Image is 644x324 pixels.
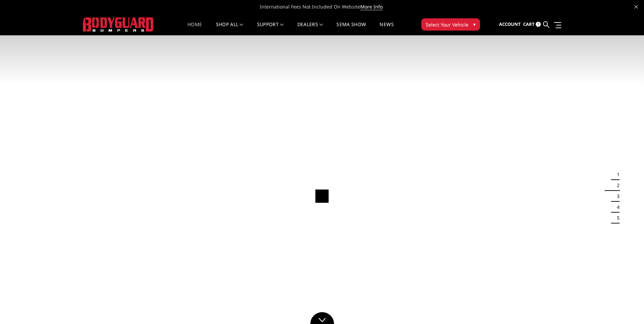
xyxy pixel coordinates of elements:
button: 1 of 5 [613,169,620,180]
span: Cart [523,21,535,27]
a: Dealers [297,22,323,35]
button: Select Your Vehicle [421,18,480,31]
a: SEMA Show [336,22,366,35]
a: Support [257,22,284,35]
span: Select Your Vehicle [426,21,468,28]
span: 7 [536,22,541,27]
img: BODYGUARD BUMPERS [83,17,154,31]
a: More Info [360,3,383,10]
button: 4 of 5 [613,202,620,213]
a: Cart 7 [523,15,541,34]
a: News [380,22,393,35]
a: shop all [216,22,243,35]
button: 5 of 5 [613,213,620,223]
span: ▾ [473,21,476,28]
span: Account [499,21,521,27]
button: 3 of 5 [613,191,620,202]
a: Click to Down [310,312,334,324]
a: Home [187,22,202,35]
a: Account [499,15,521,34]
button: 2 of 5 [613,180,620,191]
